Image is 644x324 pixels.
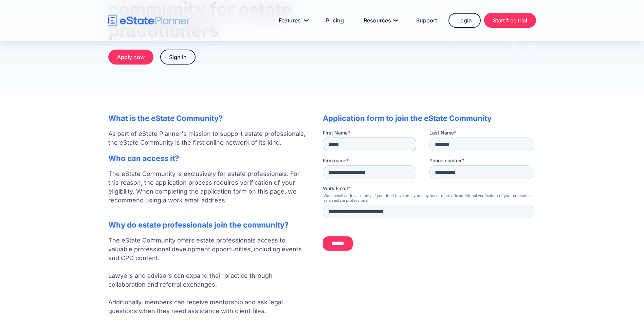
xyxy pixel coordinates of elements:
[323,129,536,256] iframe: Form 0
[271,14,314,27] a: Features
[108,114,309,123] h2: What is the eState Community?
[355,14,405,27] a: Resources
[108,169,309,214] p: The eState Community is exclusively for estate professionals. For this reason, the application pr...
[318,14,352,27] a: Pricing
[108,15,190,26] a: home
[108,154,309,163] h2: Who can access it?
[160,50,196,65] a: Sign in
[108,129,309,147] p: As part of eState Planner's mission to support estate professionals, the eState Community is the ...
[108,236,309,316] p: The eState Community offers estate professionals access to valuable professional development oppo...
[108,220,309,229] h2: Why do estate professionals join the community?
[108,50,153,65] a: Apply now
[484,13,536,28] a: Start free trial
[448,13,481,28] a: Login
[408,14,445,27] a: Support
[323,114,536,123] h2: Application form to join the eState Community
